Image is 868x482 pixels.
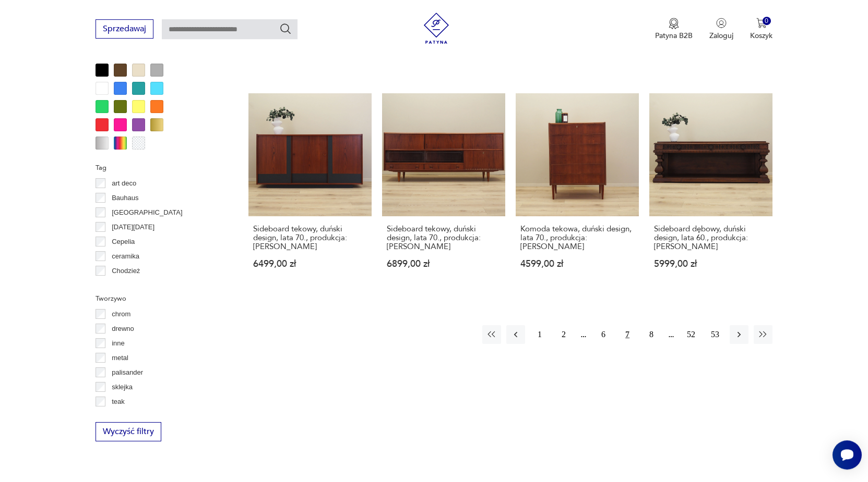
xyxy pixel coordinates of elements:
[709,18,733,41] button: Zaloguj
[112,308,130,320] p: chrom
[112,411,169,422] p: tworzywo sztuczne
[530,325,549,344] button: 1
[750,18,772,41] button: 0Koszyk
[706,325,724,344] button: 53
[655,18,693,41] a: Ikona medaluPatyna B2B
[279,22,292,35] button: Szukaj
[112,338,125,349] p: inne
[112,207,182,218] p: [GEOGRAPHIC_DATA]
[520,259,634,268] p: 4599,00 zł
[96,26,153,33] a: Sprzedawaj
[654,259,768,268] p: 5999,00 zł
[655,18,693,41] button: Patyna B2B
[833,440,862,469] iframe: Smartsupp widget button
[642,325,661,344] button: 8
[112,323,134,335] p: drewno
[253,259,367,268] p: 6499,00 zł
[649,93,772,289] a: Sideboard dębowy, duński design, lata 60., produkcja: DaniaSideboard dębowy, duński design, lata ...
[756,18,767,28] img: Ikona koszyka
[96,162,223,174] p: Tag
[382,93,505,289] a: Sideboard tekowy, duński design, lata 70., produkcja: DaniaSideboard tekowy, duński design, lata ...
[750,31,772,41] p: Koszyk
[654,225,768,251] h3: Sideboard dębowy, duński design, lata 60., produkcja: [PERSON_NAME]
[112,251,139,262] p: ceramika
[112,221,154,233] p: [DATE][DATE]
[112,381,133,393] p: sklejka
[594,325,613,344] button: 6
[516,93,639,289] a: Komoda tekowa, duński design, lata 70., produkcja: DaniaKomoda tekowa, duński design, lata 70., p...
[709,31,733,41] p: Zaloguj
[96,19,153,39] button: Sprzedawaj
[655,31,693,41] p: Patyna B2B
[387,259,501,268] p: 6899,00 zł
[763,17,771,26] div: 0
[112,367,143,378] p: palisander
[112,192,138,204] p: Bauhaus
[421,13,452,44] img: Patyna - sklep z meblami i dekoracjami vintage
[554,325,573,344] button: 2
[520,225,634,251] h3: Komoda tekowa, duński design, lata 70., produkcja: [PERSON_NAME]
[682,325,700,344] button: 52
[669,18,679,29] img: Ikona medalu
[248,93,372,289] a: Sideboard tekowy, duński design, lata 70., produkcja: DaniaSideboard tekowy, duński design, lata ...
[112,236,135,248] p: Cepelia
[112,178,136,189] p: art deco
[96,293,223,304] p: Tworzywo
[96,422,161,441] button: Wyczyść filtry
[112,396,125,407] p: teak
[112,265,140,277] p: Chodzież
[618,325,637,344] button: 7
[253,225,367,251] h3: Sideboard tekowy, duński design, lata 70., produkcja: [PERSON_NAME]
[112,280,138,291] p: Ćmielów
[112,352,128,364] p: metal
[387,225,501,251] h3: Sideboard tekowy, duński design, lata 70., produkcja: [PERSON_NAME]
[716,18,727,28] img: Ikonka użytkownika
